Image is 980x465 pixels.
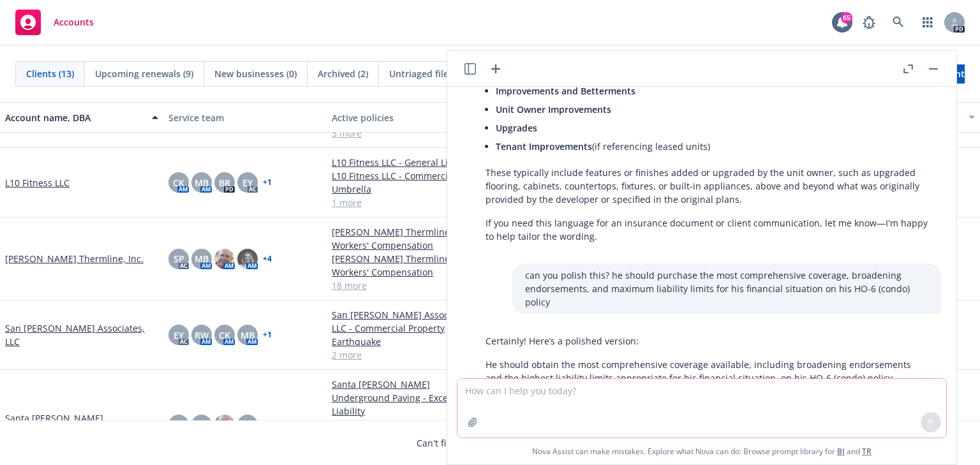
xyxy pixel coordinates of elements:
[95,67,193,80] span: Upcoming renewals (9)
[26,67,74,80] span: Clients (13)
[5,252,144,265] a: [PERSON_NAME] Thermline, Inc.
[195,252,209,265] span: MB
[332,418,485,458] a: Santa [PERSON_NAME] Underground Paving - Workers' Compensation
[241,328,255,342] span: MB
[532,438,872,464] span: Nova Assist can make mistakes. Explore what Nova can do: Browse prompt library for and
[332,335,485,348] a: Earthquake
[496,140,592,152] span: Tenant Improvements
[174,328,184,342] span: EY
[486,334,928,348] p: Certainly! Here’s a polished version:
[195,176,209,189] span: MB
[163,102,327,133] button: Service team
[237,249,258,269] img: photo
[168,111,322,124] div: Service team
[10,4,99,40] a: Accounts
[332,225,485,252] a: [PERSON_NAME] Thermline, Inc. - Workers' Compensation
[172,418,185,431] span: NP
[332,111,485,124] div: Active policies
[332,348,485,362] a: 2 more
[862,446,872,457] a: TR
[242,176,253,189] span: EY
[496,137,928,156] li: (if referencing leased units)
[496,85,635,97] span: Improvements and Betterments
[389,67,466,80] span: Untriaged files (2)
[195,418,209,431] span: MB
[417,436,563,450] span: Can't find an account?
[327,102,490,133] button: Active policies
[332,196,485,209] a: 1 more
[332,126,485,140] a: 5 more
[214,67,297,80] span: New businesses (0)
[242,418,253,431] span: BR
[5,321,158,348] a: San [PERSON_NAME] Associates, LLC
[195,328,209,342] span: RW
[886,10,911,35] a: Search
[214,415,235,435] img: photo
[263,179,272,186] a: + 1
[841,12,852,24] div: 65
[915,10,940,35] a: Switch app
[5,176,70,189] a: L10 Fitness LLC
[856,10,882,35] a: Report a Bug
[332,279,485,292] a: 18 more
[174,252,184,265] span: SP
[5,411,158,438] a: Santa [PERSON_NAME] Underground Paving
[496,122,537,134] span: Upgrades
[332,156,485,169] a: L10 Fitness LLC - General Liability
[332,378,485,418] a: Santa [PERSON_NAME] Underground Paving - Excess Liability
[263,255,272,263] a: + 4
[219,176,230,189] span: BR
[214,249,235,269] img: photo
[332,308,485,335] a: San [PERSON_NAME] Associates, LLC - Commercial Property
[332,252,485,279] a: [PERSON_NAME] Thermline, Inc. - Workers' Compensation
[5,111,144,124] div: Account name, DBA
[837,446,845,457] a: BI
[263,331,272,339] a: + 1
[486,216,928,243] p: If you need this language for an insurance document or client communication, let me know—I'm happ...
[496,103,611,115] span: Unit Owner Improvements
[525,269,928,309] p: can you polish this? he should purchase the most comprehensive coverage, broadening endorsements,...
[173,176,184,189] span: CK
[332,169,485,196] a: L10 Fitness LLC - Commercial Umbrella
[54,17,94,27] span: Accounts
[318,67,368,80] span: Archived (2)
[486,358,928,385] p: He should obtain the most comprehensive coverage available, including broadening endorsements and...
[486,166,928,206] p: These typically include features or finishes added or upgraded by the unit owner, such as upgrade...
[219,328,230,342] span: CK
